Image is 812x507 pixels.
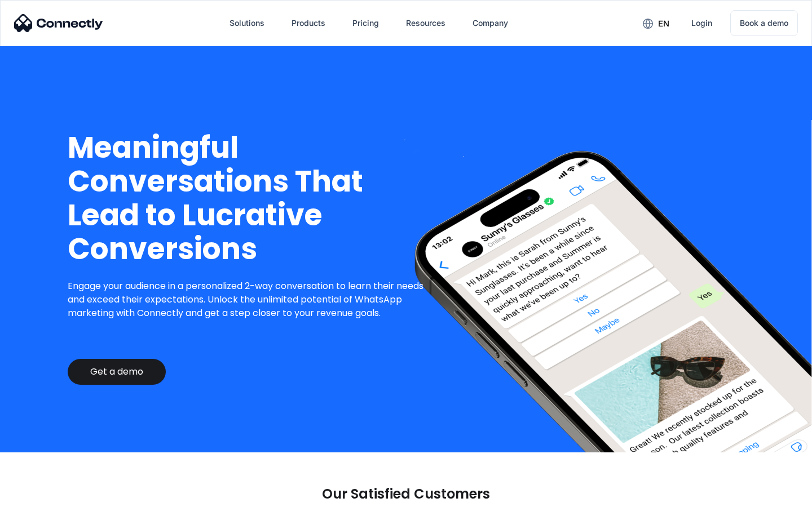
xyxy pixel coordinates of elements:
ul: Language list [23,487,68,503]
div: Pricing [352,15,379,31]
a: Book a demo [730,10,798,36]
div: Products [292,15,325,31]
div: Resources [406,15,445,31]
a: Pricing [343,10,388,37]
div: Login [691,15,712,31]
a: Login [682,10,721,37]
div: Company [473,15,508,31]
p: Our Satisfied Customers [322,486,490,502]
p: Engage your audience in a personalized 2-way conversation to learn their needs and exceed their e... [68,279,433,320]
h1: Meaningful Conversations That Lead to Lucrative Conversions [68,131,433,266]
a: Get a demo [68,359,166,385]
div: Get a demo [90,366,143,377]
div: en [658,16,669,32]
div: Solutions [230,15,264,31]
img: Connectly Logo [14,14,103,32]
aside: Language selected: English [11,487,68,503]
